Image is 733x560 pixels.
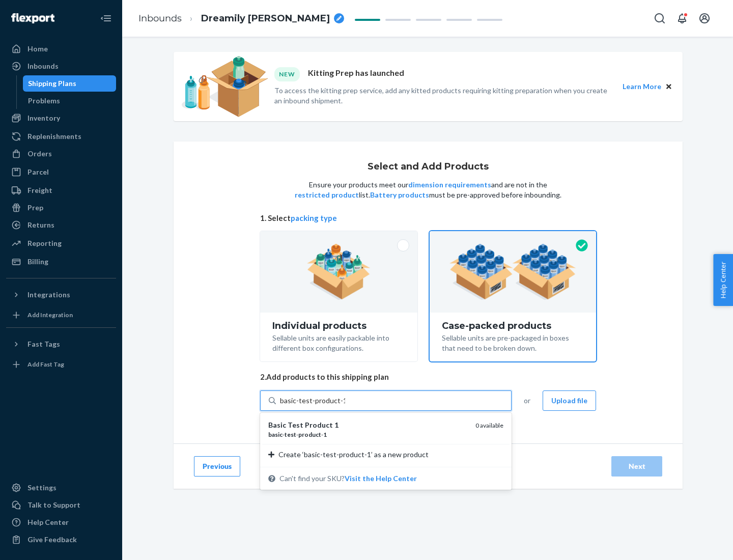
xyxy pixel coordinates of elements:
[6,146,116,162] a: Orders
[334,421,339,429] em: 1
[294,180,562,200] p: Ensure your products meet our and are not in the list. must be pre-approved before inbounding.
[6,58,116,74] a: Inbounds
[6,480,116,496] a: Settings
[543,390,596,411] button: Upload file
[285,431,296,438] em: test
[6,514,116,530] a: Help Center
[663,81,674,92] button: Close
[368,162,489,172] h1: Select and Add Products
[6,110,116,126] a: Inventory
[620,461,654,471] div: Next
[27,257,48,267] div: Billing
[138,13,182,24] a: Inbounds
[370,190,429,200] button: Battery products
[194,456,240,477] button: Previous
[6,200,116,216] a: Prep
[6,356,116,373] a: Add Fast Tag
[28,78,76,89] div: Shipping Plans
[274,67,300,81] div: NEW
[23,75,117,92] a: Shipping Plans
[6,254,116,270] a: Billing
[713,254,733,306] button: Help Center
[6,307,116,323] a: Add Integration
[6,531,116,548] button: Give Feedback
[27,61,59,71] div: Inbounds
[345,473,417,484] button: Basic Test Product 1basic-test-product-10 availableCreate ‘basic-test-product-1’ as a new product...
[650,8,670,29] button: Open Search Box
[23,93,117,109] a: Problems
[272,321,405,331] div: Individual products
[27,290,70,300] div: Integrations
[442,331,584,353] div: Sellable units are pre-packaged in boxes that need to be broken down.
[6,217,116,233] a: Returns
[6,287,116,303] button: Integrations
[6,128,116,145] a: Replenishments
[305,421,333,429] em: Product
[280,396,345,406] input: Basic Test Product 1basic-test-product-10 availableCreate ‘basic-test-product-1’ as a new product...
[308,67,404,81] p: Kitting Prep has launched
[408,180,491,190] button: dimension requirements
[27,500,80,510] div: Talk to Support
[96,8,116,29] button: Close Navigation
[524,396,530,406] span: or
[27,203,43,213] div: Prep
[27,238,62,248] div: Reporting
[6,235,116,251] a: Reporting
[6,41,116,57] a: Home
[27,185,52,195] div: Freight
[291,213,337,223] button: packing type
[27,339,60,349] div: Fast Tags
[27,149,52,159] div: Orders
[323,431,327,438] em: 1
[611,456,662,477] button: Next
[27,131,81,142] div: Replenishments
[268,431,283,438] em: basic
[260,213,596,223] span: 1. Select
[260,372,596,382] span: 2. Add products to this shipping plan
[442,321,584,331] div: Case-packed products
[475,422,503,429] span: 0 available
[130,4,352,34] ol: breadcrumbs
[27,483,57,493] div: Settings
[11,13,54,23] img: Flexport logo
[288,421,303,429] em: Test
[274,86,613,106] p: To access the kitting prep service, add any kitted products requiring kitting preparation when yo...
[27,167,49,177] div: Parcel
[27,517,69,527] div: Help Center
[272,331,405,353] div: Sellable units are easily packable into different box configurations.
[623,81,661,92] button: Learn More
[295,190,359,200] button: restricted product
[27,311,73,319] div: Add Integration
[27,44,48,54] div: Home
[28,96,60,106] div: Problems
[268,421,286,429] em: Basic
[6,336,116,352] button: Fast Tags
[6,182,116,199] a: Freight
[27,535,77,545] div: Give Feedback
[279,473,417,484] span: Can't find your SKU?
[449,244,576,300] img: case-pack.59cecea509d18c883b923b81aeac6d0b.png
[27,113,60,123] div: Inventory
[694,8,715,29] button: Open account menu
[27,360,64,369] div: Add Fast Tag
[268,430,467,439] div: - - -
[6,164,116,180] a: Parcel
[298,431,321,438] em: product
[6,497,116,513] a: Talk to Support
[307,244,371,300] img: individual-pack.facf35554cb0f1810c75b2bd6df2d64e.png
[672,8,692,29] button: Open notifications
[201,12,330,25] span: Dreamily Calm Akbash
[278,450,429,460] span: Create ‘basic-test-product-1’ as a new product
[27,220,54,230] div: Returns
